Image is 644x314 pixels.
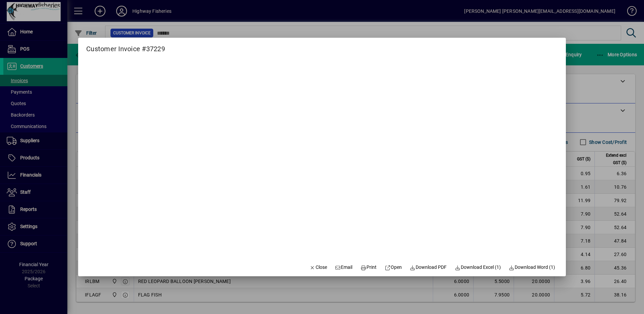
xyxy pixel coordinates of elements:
button: Close [307,261,330,274]
button: Download Word (1) [506,261,558,274]
span: Download Word (1) [509,264,555,271]
span: Print [360,264,377,271]
span: Close [310,264,327,271]
a: Open [382,261,405,274]
span: Email [335,264,353,271]
span: Open [385,264,402,271]
button: Print [358,261,379,274]
button: Email [332,261,355,274]
h2: Customer Invoice #37229 [78,38,173,54]
span: Download PDF [410,264,447,271]
button: Download Excel (1) [452,261,504,274]
span: Download Excel (1) [455,264,501,271]
a: Download PDF [407,261,450,274]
